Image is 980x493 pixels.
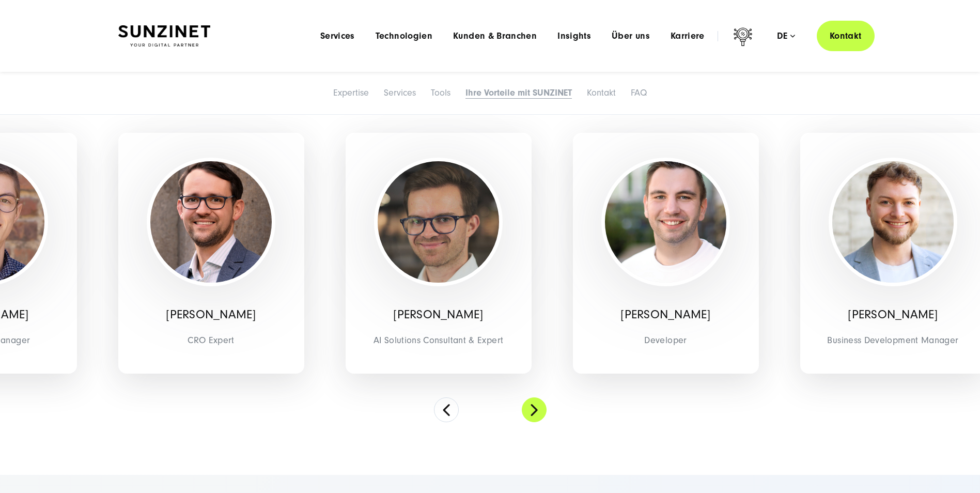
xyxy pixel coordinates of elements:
[465,87,572,98] a: Ihre Vorteile mit SUNZINET
[353,307,524,322] p: [PERSON_NAME]
[587,87,616,98] a: Kontakt
[150,161,272,283] img: Valentin Zehnder - Digital Marketing Consultant - SUNZINET
[453,31,537,41] a: Kunden & Branchen
[777,31,795,41] div: de
[378,161,499,283] img: Tomasz Gabryś AI & Business design consultant - Digitalagentur SUNZINET
[118,25,210,47] img: SUNZINET Full Service Digital Agentur
[808,332,978,348] span: Business Development Manager
[631,87,647,98] a: FAQ
[431,87,450,98] a: Tools
[605,161,726,283] img: Maurice Fink
[376,31,432,41] a: Technologien
[808,307,978,322] p: [PERSON_NAME]
[384,87,416,98] a: Services
[126,307,297,322] p: [PERSON_NAME]
[832,161,954,283] img: Dominik Krusemark - Business Development Manager - SUNZINET
[612,31,650,41] a: Über uns
[333,87,369,98] a: Expertise
[671,31,705,41] a: Karriere
[581,307,751,322] p: [PERSON_NAME]
[353,332,524,348] span: AI Solutions Consultant & Expert
[817,21,875,51] a: Kontakt
[581,332,751,348] span: Developer
[126,332,297,348] span: CRO Expert
[557,31,591,41] a: Insights
[320,31,355,41] a: Services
